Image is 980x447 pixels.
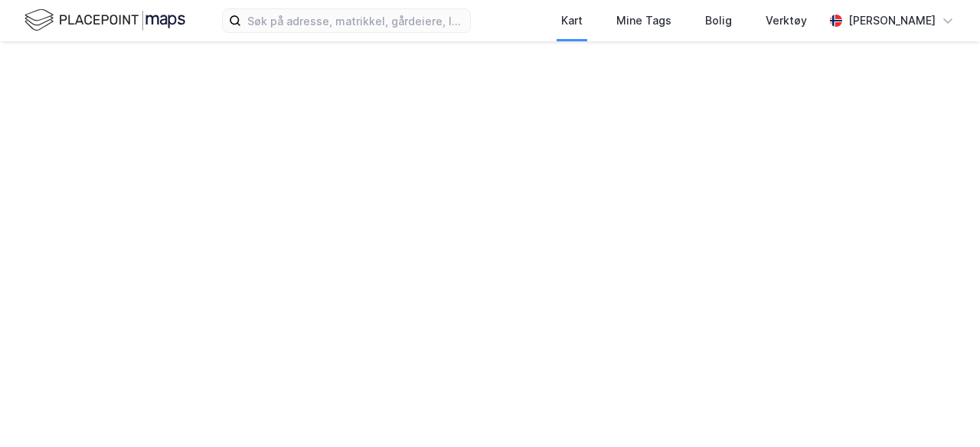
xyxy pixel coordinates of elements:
[903,374,980,447] iframe: Chat Widget
[561,11,583,30] div: Kart
[766,11,807,30] div: Verktøy
[241,9,470,32] input: Søk på adresse, matrikkel, gårdeiere, leietakere eller personer
[903,374,980,447] div: Kontrollprogram for chat
[705,11,732,30] div: Bolig
[848,11,936,30] div: [PERSON_NAME]
[24,7,185,34] img: logo.f888ab2527a4732fd821a326f86c7f29.svg
[616,11,671,30] div: Mine Tags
